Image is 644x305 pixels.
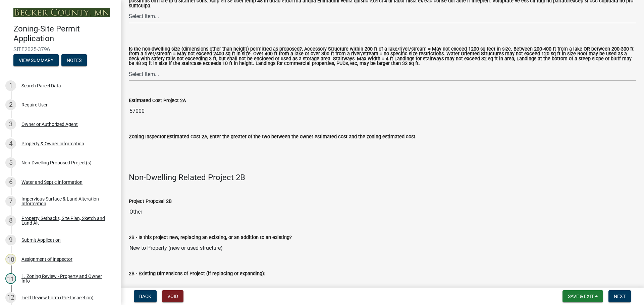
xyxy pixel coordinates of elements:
[21,238,61,242] div: Submit Application
[21,83,61,88] div: Search Parcel Data
[21,274,110,283] div: 1. Zoning Review - Property and Owner Info
[21,295,94,300] div: Field Review Form (Pre-Inspection)
[21,257,72,261] div: Assignment of Inspector
[568,294,594,299] span: Save & Exit
[129,135,417,139] label: Zoning Inspector Estimated Cost 2A, Enter the greater of the two between the owner estimated cost...
[5,254,16,264] div: 10
[5,80,16,91] div: 1
[21,160,92,165] div: Non-Dwelling Proposed Project(s)
[129,173,636,182] h4: Non-Dwelling Related Project 2B
[5,99,16,110] div: 2
[13,8,110,17] img: Becker County, Minnesota
[5,292,16,303] div: 12
[134,290,157,302] button: Back
[129,199,172,204] label: Project Proposal 2B
[5,235,16,245] div: 9
[5,215,16,226] div: 8
[13,46,107,53] span: SITE2025-3796
[21,122,78,127] div: Owner or Authorized Agent
[5,196,16,207] div: 7
[162,290,183,302] button: Void
[129,235,292,240] label: 2B - Is this project new, replacing an existing, or an addition to an existing?
[562,290,603,302] button: Save & Exit
[13,24,115,44] h4: Zoning-Site Permit Application
[608,290,631,302] button: Next
[5,119,16,130] div: 3
[61,58,87,63] wm-modal-confirm: Notes
[21,141,84,146] div: Property & Owner Information
[13,58,59,63] wm-modal-confirm: Summary
[5,177,16,187] div: 6
[21,102,48,107] div: Require User
[614,294,626,299] span: Next
[139,294,151,299] span: Back
[129,272,265,276] label: 2B - Existing Dimensions of Project (if replacing or expanding):
[5,138,16,149] div: 4
[129,98,186,103] label: Estimated Cost Project 2A
[21,197,110,206] div: Impervious Surface & Land Alteration Information
[21,216,110,225] div: Property Setbacks, Site Plan, Sketch and Land Alt
[21,180,83,184] div: Water and Septic Information
[5,273,16,284] div: 11
[13,54,59,66] button: View Summary
[129,47,636,66] label: Is the non-dwelling size (dimensions other than height) permitted as proposed?, Accessory Structu...
[61,54,87,66] button: Notes
[5,157,16,168] div: 5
